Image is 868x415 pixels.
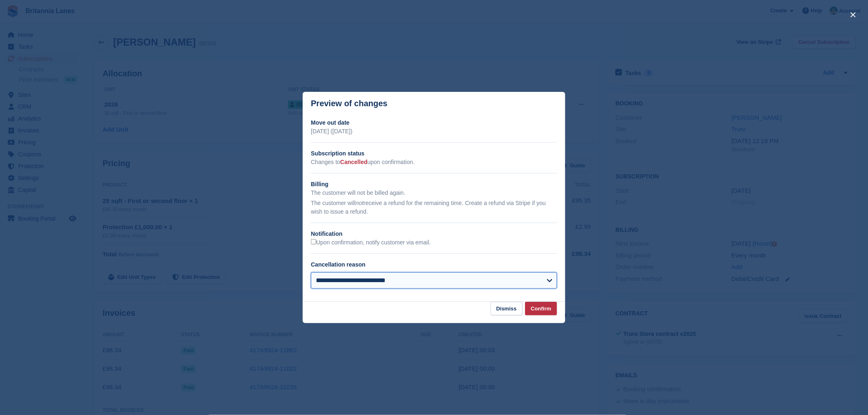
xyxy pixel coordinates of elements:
[311,119,557,127] h2: Move out date
[356,200,363,206] em: not
[311,158,557,166] p: Changes to upon confirmation.
[311,99,388,108] p: Preview of changes
[311,180,557,189] h2: Billing
[311,230,557,238] h2: Notification
[525,302,557,315] button: Confirm
[311,189,557,197] p: The customer will not be billed again.
[311,261,365,268] label: Cancellation reason
[311,239,431,246] label: Upon confirmation, notify customer via email.
[311,149,557,158] h2: Subscription status
[340,159,368,165] span: Cancelled
[847,8,860,21] button: close
[311,127,557,136] p: [DATE] ([DATE])
[311,199,557,216] p: The customer will receive a refund for the remaining time. Create a refund via Stripe if you wish...
[491,302,523,315] button: Dismiss
[311,239,316,244] input: Upon confirmation, notify customer via email.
